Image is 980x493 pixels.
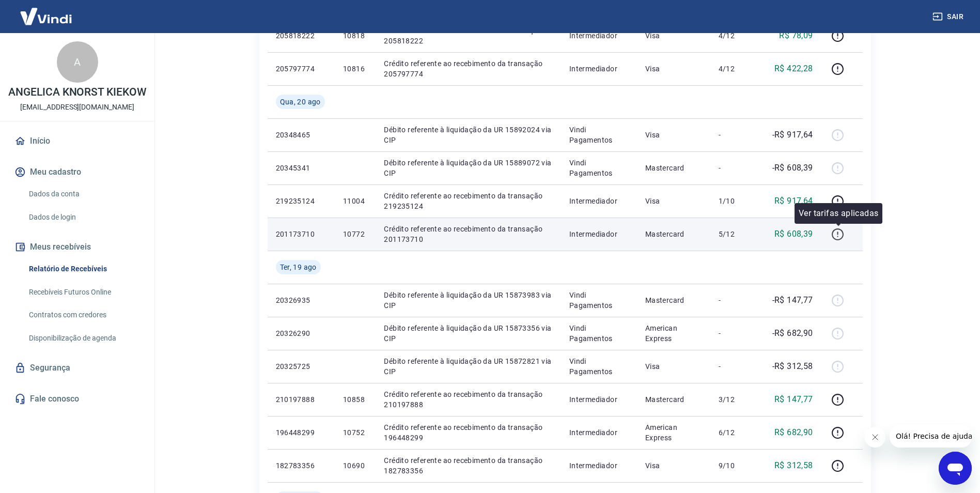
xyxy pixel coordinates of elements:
p: -R$ 608,39 [772,162,813,174]
p: Intermediador [569,229,629,239]
p: Débito referente à liquidação da UR 15892024 via CIP [384,125,552,145]
a: Recebíveis Futuros Online [25,282,142,303]
p: -R$ 147,77 [772,294,813,306]
iframe: Fechar mensagem [865,427,885,448]
p: Débito referente à liquidação da UR 15872821 via CIP [384,356,552,377]
p: 10690 [343,460,367,471]
a: Dados de login [25,207,142,228]
p: R$ 682,90 [774,426,813,439]
p: Crédito referente ao recebimento da transação 182783356 [384,455,552,476]
p: -R$ 312,58 [772,360,813,373]
div: A [57,41,98,83]
p: 182783356 [276,460,326,471]
p: 20326935 [276,295,326,305]
p: -R$ 682,90 [772,327,813,340]
p: Crédito referente ao recebimento da transação 205797774 [384,58,552,79]
p: Débito referente à liquidação da UR 15889072 via CIP [384,158,552,178]
p: 10858 [343,394,367,405]
p: 219235124 [276,196,326,206]
a: Segurança [12,357,142,379]
p: Visa [645,196,702,206]
p: - [719,295,749,305]
p: Mastercard [645,163,702,173]
p: Ver tarifas aplicadas [799,207,878,220]
p: 4/12 [719,30,749,41]
p: Intermediador [569,64,629,74]
iframe: Botão para abrir a janela de mensagens [939,452,972,485]
span: Ter, 19 ago [280,262,317,272]
p: Mastercard [645,229,702,239]
p: - [719,361,749,372]
p: 11004 [343,196,367,206]
p: 205818222 [276,30,326,41]
p: 205797774 [276,64,326,74]
p: Vindi Pagamentos [569,158,629,178]
span: Olá! Precisa de ajuda? [6,7,87,16]
a: Contratos com credores [25,304,142,326]
p: R$ 608,39 [774,228,813,240]
p: Crédito referente ao recebimento da transação 219235124 [384,191,552,211]
p: 20325725 [276,361,326,372]
button: Sair [930,7,968,26]
p: Visa [645,460,702,471]
p: 9/10 [719,460,749,471]
p: 20326290 [276,328,326,338]
p: 196448299 [276,427,326,438]
p: 5/12 [719,229,749,239]
p: Débito referente à liquidação da UR 15873356 via CIP [384,323,552,344]
p: 10752 [343,427,367,438]
p: Mastercard [645,295,702,305]
p: 20348465 [276,130,326,140]
p: Crédito referente ao recebimento da transação 210197888 [384,389,552,410]
p: Intermediador [569,427,629,438]
p: 20345341 [276,163,326,173]
p: 1/10 [719,196,749,206]
button: Meus recebíveis [12,236,142,258]
a: Relatório de Recebíveis [25,258,142,280]
p: - [719,163,749,173]
p: 6/12 [719,427,749,438]
a: Início [12,130,142,152]
p: American Express [645,422,702,443]
img: Vindi [12,1,80,32]
p: Intermediador [569,196,629,206]
p: R$ 917,64 [774,195,813,207]
p: 4/12 [719,64,749,74]
p: Intermediador [569,394,629,405]
button: Meu cadastro [12,161,142,183]
p: Visa [645,64,702,74]
p: Vindi Pagamentos [569,323,629,344]
p: 210197888 [276,394,326,405]
span: Qua, 20 ago [280,97,321,107]
p: Visa [645,361,702,372]
p: Intermediador [569,460,629,471]
a: Fale conosco [12,388,142,410]
p: Crédito referente ao recebimento da transação 205818222 [384,25,552,46]
p: 201173710 [276,229,326,239]
p: Vindi Pagamentos [569,125,629,145]
p: 3/12 [719,394,749,405]
p: R$ 312,58 [774,459,813,472]
p: Intermediador [569,30,629,41]
p: Crédito referente ao recebimento da transação 196448299 [384,422,552,443]
p: - [719,130,749,140]
p: 10818 [343,30,367,41]
p: American Express [645,323,702,344]
p: Vindi Pagamentos [569,290,629,311]
a: Disponibilização de agenda [25,328,142,349]
p: Débito referente à liquidação da UR 15873983 via CIP [384,290,552,311]
p: Mastercard [645,394,702,405]
p: 10816 [343,64,367,74]
p: Visa [645,130,702,140]
p: 10772 [343,229,367,239]
p: R$ 78,09 [779,29,813,42]
a: Dados da conta [25,183,142,205]
iframe: Mensagem da empresa [890,425,972,448]
p: ANGELICA KNORST KIEKOW [8,87,146,98]
p: R$ 422,28 [774,63,813,75]
p: -R$ 917,64 [772,129,813,141]
p: Crédito referente ao recebimento da transação 201173710 [384,224,552,244]
p: Visa [645,30,702,41]
p: Vindi Pagamentos [569,356,629,377]
p: - [719,328,749,338]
